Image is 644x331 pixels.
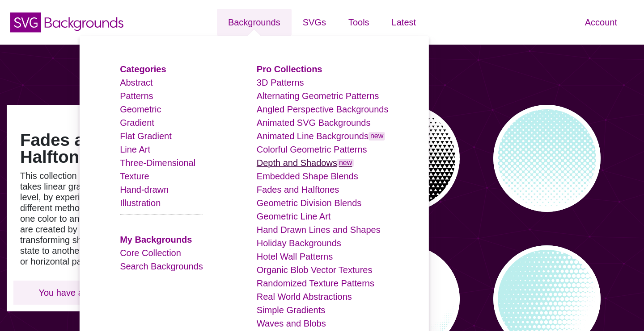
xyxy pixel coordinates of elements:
[120,185,169,194] a: Hand-drawn
[120,145,150,154] a: Line Art
[120,248,181,258] a: Core Collection
[120,64,166,74] a: Categories
[257,118,371,128] a: Animated SVG Backgrounds
[120,104,161,114] a: Geometric
[257,185,339,194] a: Fades and Halftones
[257,211,331,221] a: Geometric Line Art
[337,159,354,167] span: new
[257,145,367,154] a: Colorful Geometric Patterns
[120,198,161,208] a: Illustration
[257,252,333,261] a: Hotel Wall Patterns
[574,9,628,36] a: Account
[120,131,172,141] a: Flat Gradient
[257,104,389,114] a: Angled Perspective Backgrounds
[257,171,358,181] a: Embedded Shape Blends
[257,238,341,248] a: Holiday Backgrounds
[257,198,362,208] a: Geometric Division Blends
[120,171,149,181] a: Texture
[257,64,322,74] a: Pro Collections
[120,261,203,271] a: Search Backgrounds
[257,305,325,315] a: Simple Gradients
[20,287,154,298] p: You have access. Enjoy!
[337,9,381,36] a: Tools
[120,158,195,168] a: Three-Dimensional
[369,132,385,141] span: new
[257,319,326,328] a: Waves and Blobs
[217,9,292,36] a: Backgrounds
[257,158,354,168] a: Depth and Shadowsnew
[257,278,374,288] a: Randomized Texture Patterns
[120,235,192,244] a: My Backgrounds
[257,292,352,302] a: Real World Abstractions
[493,105,601,212] button: blue into white alternating halftone dots
[120,78,153,87] a: Abstract
[257,265,373,275] a: Organic Blob Vector Textures
[120,91,153,101] a: Patterns
[257,225,381,235] a: Hand Drawn Lines and Shapes
[381,9,427,36] a: Latest
[120,118,154,128] a: Gradient
[257,78,304,87] a: 3D Patterns
[257,91,379,101] a: Alternating Geometric Patterns
[20,132,154,166] h1: Fades and Halftones
[292,9,337,36] a: SVGs
[257,131,386,141] a: Animated Line Backgroundsnew
[20,170,154,267] p: This collection of backgrounds takes linear gradients to the next level, by experimenting with di...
